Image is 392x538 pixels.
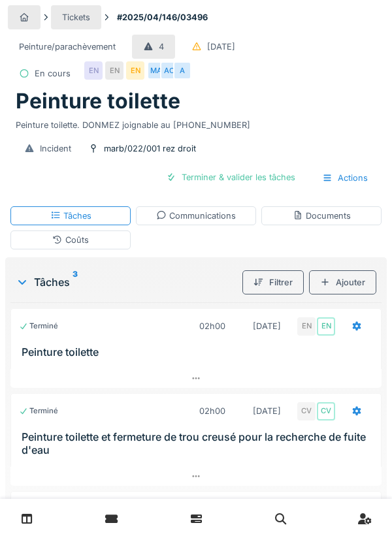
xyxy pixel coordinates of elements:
div: Filtrer [242,270,304,294]
div: Actions [311,166,379,190]
div: [DATE] [207,40,235,53]
div: EN [317,317,335,336]
div: 02h00 [199,405,225,417]
div: Peinture toilette. DONMEZ joignable au [PHONE_NUMBER] [16,114,376,131]
div: Incident [40,142,71,155]
h3: Peinture toilette [22,346,376,358]
div: [DATE] [253,320,281,332]
div: CV [317,402,335,420]
div: En cours [35,67,71,80]
div: [DATE] [253,405,281,417]
div: Terminé [19,321,58,332]
h3: Peinture toilette et fermeture de trou creusé pour la recherche de fuite d'eau [22,431,376,456]
div: Tâches [16,274,237,290]
div: EN [84,61,103,80]
div: Ajouter [309,270,376,294]
div: 4 [159,40,164,53]
div: Terminer & valider les tâches [155,166,306,189]
div: A [173,61,191,80]
div: Peinture/parachèvement [19,40,116,53]
div: marb/022/001 rez droit [104,142,196,155]
h1: Peinture toilette [16,89,180,114]
div: EN [126,61,144,80]
div: AO [160,61,178,80]
div: CV [297,402,316,420]
div: Communications [156,210,236,222]
div: Terminé [19,405,58,417]
div: 02h00 [199,320,225,332]
div: Tâches [50,210,91,222]
sup: 3 [73,274,78,290]
div: Tickets [62,11,90,24]
div: Documents [293,210,351,222]
strong: #2025/04/146/03496 [112,11,213,24]
div: MA [147,61,165,80]
div: Coûts [52,234,89,246]
div: EN [297,317,316,336]
div: EN [105,61,123,80]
